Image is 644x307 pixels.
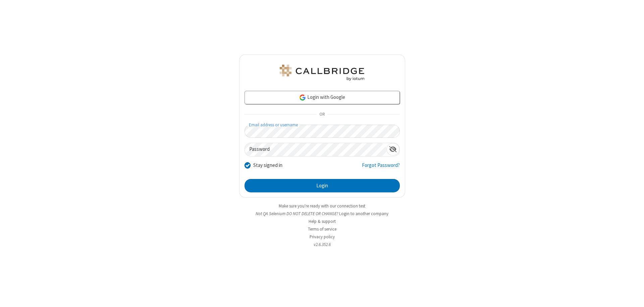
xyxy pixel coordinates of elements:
input: Password [245,143,386,156]
a: Terms of service [308,226,336,232]
li: Not QA Selenium DO NOT DELETE OR CHANGE? [239,210,405,217]
li: v2.6.352.6 [239,241,405,248]
span: OR [317,110,327,119]
img: QA Selenium DO NOT DELETE OR CHANGE [278,65,366,81]
a: Privacy policy [310,234,335,240]
button: Login [245,179,400,192]
label: Stay signed in [253,162,282,169]
div: Show password [386,143,399,156]
a: Login with Google [245,91,400,104]
a: Help & support [309,219,336,224]
button: Login to another company [339,210,388,217]
input: Email address or username [245,125,400,138]
a: Forgot Password? [362,162,400,174]
a: Make sure you're ready with our connection test [279,203,365,209]
img: google-icon.png [299,94,306,101]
